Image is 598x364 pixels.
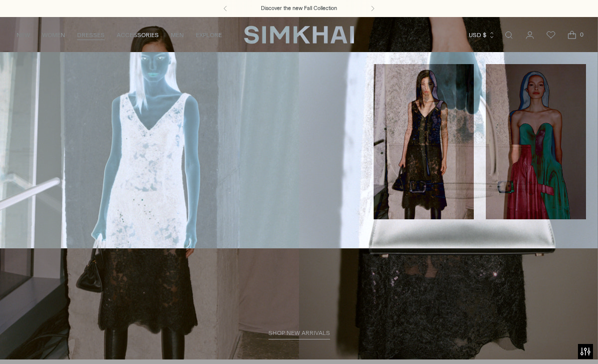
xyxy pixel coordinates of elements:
a: NEW [17,24,30,46]
a: MEN [171,24,184,46]
a: WOMEN [42,24,65,46]
a: Wishlist [541,25,561,45]
span: 0 [577,30,586,39]
a: Open cart modal [562,25,582,45]
a: DRESSES [77,24,105,46]
a: Open search modal [499,25,519,45]
a: ACCESSORIES [117,24,159,46]
a: Discover the new Fall Collection [261,5,337,13]
a: Go to the account page [520,25,540,45]
a: EXPLORE [196,24,222,46]
a: SIMKHAI [244,25,354,45]
button: USD $ [469,24,495,46]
